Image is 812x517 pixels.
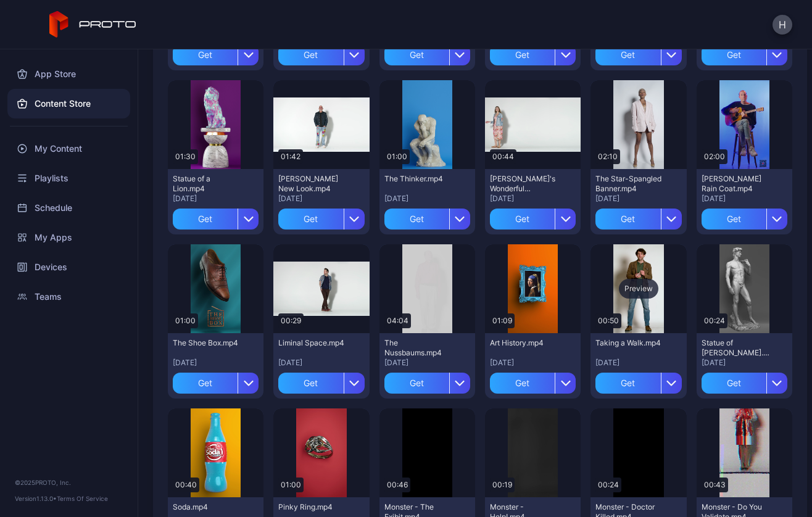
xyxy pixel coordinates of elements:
[7,282,130,312] a: Teams
[384,338,452,358] div: The Nussbaums.mp4
[384,209,470,230] button: Get
[702,358,787,368] div: [DATE]
[490,373,555,394] div: Get
[702,174,769,194] div: Ryan Pollie's Rain Coat.mp4
[278,209,343,230] div: Get
[595,209,681,230] button: Get
[278,502,346,512] div: Pinky Ring.mp4
[702,209,787,230] button: Get
[595,44,660,65] div: Get
[595,338,663,348] div: Taking a Walk.mp4
[57,495,108,502] a: Terms Of Service
[173,502,241,512] div: Soda.mp4
[173,338,241,348] div: The Shoe Box.mp4
[595,209,660,230] div: Get
[595,44,681,65] button: Get
[384,44,449,65] div: Get
[7,223,130,252] a: My Apps
[7,89,130,118] a: Content Store
[173,44,259,65] button: Get
[490,373,576,394] button: Get
[15,495,57,502] span: Version 1.13.0 •
[702,373,766,394] div: Get
[173,44,238,65] div: Get
[384,44,470,65] button: Get
[490,209,576,230] button: Get
[278,44,343,65] div: Get
[173,358,259,368] div: [DATE]
[384,174,452,184] div: The Thinker.mp4
[278,358,364,368] div: [DATE]
[278,194,364,204] div: [DATE]
[384,358,470,368] div: [DATE]
[490,44,555,65] div: Get
[490,194,576,204] div: [DATE]
[619,279,658,299] div: Preview
[7,59,130,89] a: App Store
[702,373,787,394] button: Get
[278,174,346,194] div: Howie Mandel's New Look.mp4
[384,209,449,230] div: Get
[595,358,681,368] div: [DATE]
[278,373,364,394] button: Get
[490,174,558,194] div: Meghan's Wonderful Wardrobe.mp4
[173,373,238,394] div: Get
[278,338,346,348] div: Liminal Space.mp4
[702,194,787,204] div: [DATE]
[173,174,241,194] div: Statue of a Lion.mp4
[773,15,792,35] button: H
[278,44,364,65] button: Get
[7,163,130,193] a: Playlists
[173,194,259,204] div: [DATE]
[490,358,576,368] div: [DATE]
[7,134,130,163] a: My Content
[384,194,470,204] div: [DATE]
[173,209,238,230] div: Get
[702,44,787,65] button: Get
[702,338,769,358] div: Statue of David.mp4
[490,44,576,65] button: Get
[384,373,449,394] div: Get
[702,44,766,65] div: Get
[7,193,130,223] a: Schedule
[595,194,681,204] div: [DATE]
[595,174,663,194] div: The Star-Spangled Banner.mp4
[278,209,364,230] button: Get
[278,373,343,394] div: Get
[702,209,766,230] div: Get
[595,373,681,394] button: Get
[490,338,558,348] div: Art History.mp4
[595,373,660,394] div: Get
[15,478,123,487] div: © 2025 PROTO, Inc.
[384,373,470,394] button: Get
[7,252,130,282] a: Devices
[173,373,259,394] button: Get
[173,209,259,230] button: Get
[490,209,555,230] div: Get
